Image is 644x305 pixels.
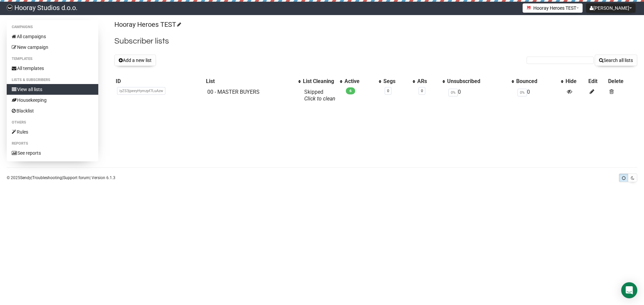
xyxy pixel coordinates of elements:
th: ID: No sort applied, sorting is disabled [114,77,205,86]
div: List Cleaning [303,78,336,85]
div: Segs [383,78,409,85]
img: favicons [526,5,532,10]
a: 0 [387,89,389,93]
th: Active: No sort applied, activate to apply an ascending sort [343,77,382,86]
th: Bounced: No sort applied, activate to apply an ascending sort [515,77,564,86]
th: Segs: No sort applied, activate to apply an ascending sort [382,77,416,86]
a: See reports [7,148,98,158]
span: Skipped [304,89,335,102]
a: Sendy [20,175,31,180]
li: Reports [7,140,98,148]
span: 6 [346,87,355,94]
a: Troubleshooting [32,175,62,180]
th: List Cleaning: No sort applied, activate to apply an ascending sort [302,77,343,86]
div: Active [344,78,375,85]
p: © 2025 | | | Version 6.1.3 [7,174,115,181]
a: 0 [421,89,423,93]
button: Search all lists [595,55,637,66]
td: 0 [515,86,564,105]
a: Housekeeping [7,95,98,105]
a: All templates [7,63,98,74]
a: View all lists [7,84,98,95]
div: Edit [588,78,605,85]
span: 0% [448,89,458,96]
td: 0 [446,86,515,105]
button: [PERSON_NAME] [586,3,636,13]
button: Add a new list [114,55,156,66]
div: Open Intercom Messenger [621,282,637,298]
div: Hide [566,78,586,85]
a: Blacklist [7,105,98,116]
a: Click to clean [304,95,335,102]
div: List [206,78,295,85]
button: Hooray Heroes TEST [523,3,583,13]
a: Rules [7,127,98,137]
div: ARs [417,78,439,85]
h2: Subscriber lists [114,35,637,47]
span: iyZS3jpeeyHymzpf7LuAzw [117,87,165,95]
a: 00 - MASTER BUYERS [207,89,260,95]
div: Bounced [516,78,557,85]
div: Unsubscribed [447,78,508,85]
a: Hooray Heroes TEST [114,20,180,28]
a: New campaign [7,42,98,53]
th: ARs: No sort applied, activate to apply an ascending sort [416,77,446,86]
li: Templates [7,55,98,63]
div: Delete [608,78,636,85]
a: All campaigns [7,31,98,42]
li: Campaigns [7,23,98,31]
span: 0% [518,89,527,96]
a: Support forum [63,175,90,180]
th: Edit: No sort applied, sorting is disabled [587,77,607,86]
th: Unsubscribed: No sort applied, activate to apply an ascending sort [446,77,515,86]
th: List: No sort applied, activate to apply an ascending sort [205,77,302,86]
th: Hide: No sort applied, sorting is disabled [564,77,587,86]
img: d1a8986af4e4b2bddacb0eab0530b3c9 [7,5,13,11]
li: Others [7,119,98,127]
div: ID [116,78,203,85]
th: Delete: No sort applied, sorting is disabled [607,77,637,86]
li: Lists & subscribers [7,76,98,84]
